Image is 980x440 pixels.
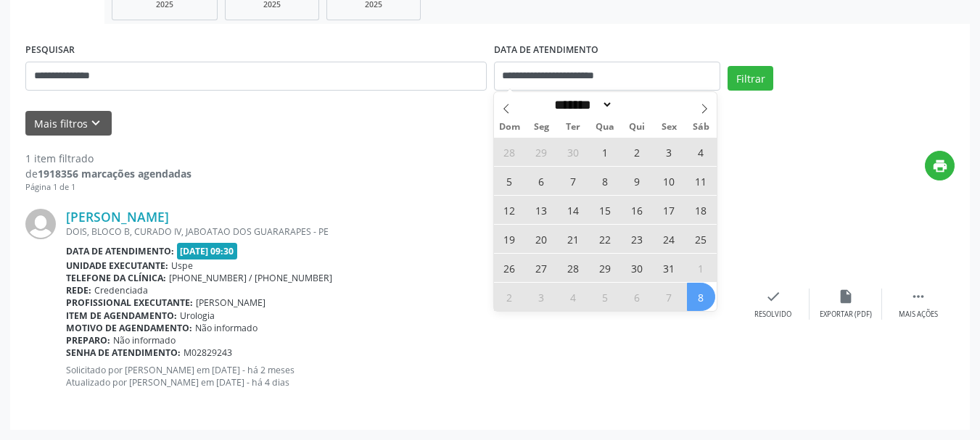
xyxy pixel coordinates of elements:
[653,123,685,132] span: Sex
[66,322,192,334] b: Motivo de agendamento:
[527,225,556,253] span: Outubro 20, 2025
[685,123,717,132] span: Sáb
[495,138,524,166] span: Setembro 28, 2025
[655,254,683,282] span: Outubro 31, 2025
[623,225,651,253] span: Outubro 23, 2025
[169,272,332,284] span: [PHONE_NUMBER] / [PHONE_NUMBER]
[591,196,619,224] span: Outubro 15, 2025
[527,254,556,282] span: Outubro 27, 2025
[899,310,938,320] div: Mais ações
[25,151,192,166] div: 1 item filtrado
[25,39,75,62] label: PESQUISAR
[655,167,683,195] span: Outubro 10, 2025
[591,283,619,311] span: Novembro 5, 2025
[559,225,588,253] span: Outubro 21, 2025
[25,181,192,194] div: Página 1 de 1
[589,123,621,132] span: Qua
[559,196,588,224] span: Outubro 14, 2025
[687,196,715,224] span: Outubro 18, 2025
[195,322,258,334] span: Não informado
[925,151,955,180] button: print
[184,346,232,359] span: M02829243
[494,39,598,62] label: DATA DE ATENDIMENTO
[66,272,166,284] b: Telefone da clínica:
[687,283,715,311] span: Novembro 8, 2025
[66,364,737,389] p: Solicitado por [PERSON_NAME] em [DATE] - há 2 meses Atualizado por [PERSON_NAME] em [DATE] - há 4...
[66,334,110,346] b: Preparo:
[25,209,56,239] img: img
[687,254,715,282] span: Novembro 1, 2025
[655,196,683,224] span: Outubro 17, 2025
[591,167,619,195] span: Outubro 8, 2025
[655,225,683,253] span: Outubro 24, 2025
[838,289,854,304] i: insert_drive_file
[550,97,614,112] select: Month
[728,66,773,91] button: Filtrar
[495,225,524,253] span: Outubro 19, 2025
[621,123,653,132] span: Qui
[623,167,651,195] span: Outubro 9, 2025
[495,196,524,224] span: Outubro 12, 2025
[66,209,169,225] a: [PERSON_NAME]
[38,167,192,180] strong: 1918356 marcações agendadas
[66,310,177,322] b: Item de agendamento:
[196,296,265,309] span: [PERSON_NAME]
[180,310,215,322] span: Urologia
[527,283,556,311] span: Novembro 3, 2025
[66,245,174,257] b: Data de atendimento:
[25,166,192,181] div: de
[591,225,619,253] span: Outubro 22, 2025
[687,138,715,166] span: Outubro 4, 2025
[613,97,661,112] input: Year
[177,243,238,260] span: [DATE] 09:30
[88,115,104,131] i: keyboard_arrow_down
[527,138,556,166] span: Setembro 29, 2025
[557,123,589,132] span: Ter
[495,254,524,282] span: Outubro 26, 2025
[66,296,193,309] b: Profissional executante:
[495,283,524,311] span: Novembro 2, 2025
[655,138,683,166] span: Outubro 3, 2025
[66,225,737,238] div: DOIS, BLOCO B, CURADO IV, JABOATAO DOS GUARARAPES - PE
[559,254,588,282] span: Outubro 28, 2025
[66,284,91,296] b: Rede:
[113,334,176,346] span: Não informado
[687,167,715,195] span: Outubro 11, 2025
[623,138,651,166] span: Outubro 2, 2025
[765,289,781,304] i: check
[559,167,588,195] span: Outubro 7, 2025
[754,310,791,320] div: Resolvido
[623,254,651,282] span: Outubro 30, 2025
[932,158,948,174] i: print
[655,283,683,311] span: Novembro 7, 2025
[494,123,526,132] span: Dom
[591,138,619,166] span: Outubro 1, 2025
[495,167,524,195] span: Outubro 5, 2025
[527,167,556,195] span: Outubro 6, 2025
[66,260,168,272] b: Unidade executante:
[527,196,556,224] span: Outubro 13, 2025
[623,196,651,224] span: Outubro 16, 2025
[623,283,651,311] span: Novembro 6, 2025
[591,254,619,282] span: Outubro 29, 2025
[525,123,557,132] span: Seg
[559,283,588,311] span: Novembro 4, 2025
[25,111,112,136] button: Mais filtroskeyboard_arrow_down
[910,289,926,304] i: 
[94,284,148,296] span: Credenciada
[171,260,193,272] span: Uspe
[820,310,872,320] div: Exportar (PDF)
[66,346,181,359] b: Senha de atendimento:
[559,138,588,166] span: Setembro 30, 2025
[687,225,715,253] span: Outubro 25, 2025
